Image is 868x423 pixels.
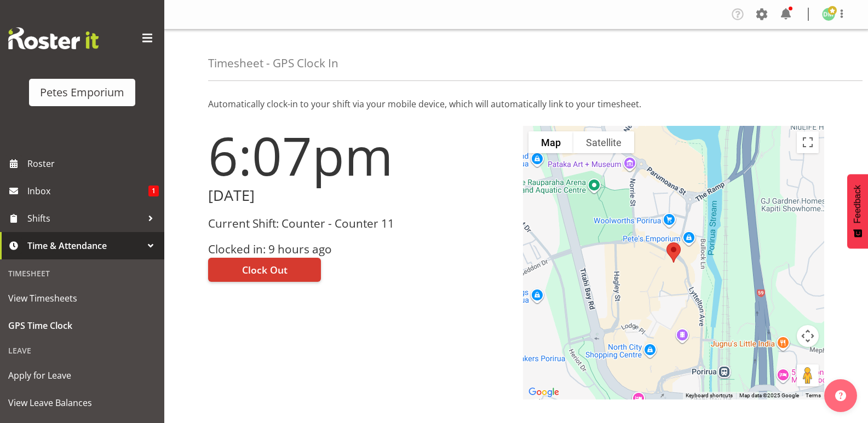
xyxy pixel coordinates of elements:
[208,97,824,111] p: Automatically clock-in to your shift via your mobile device, which will automatically link to you...
[797,325,819,347] button: Map camera controls
[806,392,821,398] a: Terms (opens in new tab)
[739,392,799,398] span: Map data ©2025 Google
[8,395,156,411] span: View Leave Balances
[8,317,156,334] span: GPS Time Clock
[8,290,156,306] span: View Timesheets
[148,186,159,196] span: 1
[526,385,562,399] img: Google
[573,131,634,153] button: Show satellite imagery
[3,312,162,339] a: GPS Time Clock
[208,57,338,69] h4: Timesheet - GPS Clock In
[208,217,510,230] h3: Current Shift: Counter - Counter 11
[208,187,510,204] h2: [DATE]
[3,362,162,389] a: Apply for Leave
[686,392,733,399] button: Keyboard shortcuts
[208,126,510,185] h1: 6:07pm
[528,131,573,153] button: Show street map
[3,285,162,312] a: View Timesheets
[208,258,321,282] button: Clock Out
[3,339,162,362] div: Leave
[847,174,868,248] button: Feedback - Show survey
[797,131,819,153] button: Toggle fullscreen view
[27,155,159,172] span: Roster
[208,243,510,256] h3: Clocked in: 9 hours ago
[40,84,124,101] div: Petes Emporium
[242,263,288,277] span: Clock Out
[27,183,148,199] span: Inbox
[526,385,562,399] a: Open this area in Google Maps (opens a new window)
[8,27,99,49] img: Rosterit website logo
[27,210,142,227] span: Shifts
[853,185,863,223] span: Feedback
[27,237,142,254] span: Time & Attendance
[3,389,162,416] a: View Leave Balances
[3,262,162,285] div: Timesheet
[8,367,156,384] span: Apply for Leave
[822,8,835,21] img: david-mcauley697.jpg
[797,364,819,386] button: Drag Pegman onto the map to open Street View
[835,390,846,401] img: help-xxl-2.png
